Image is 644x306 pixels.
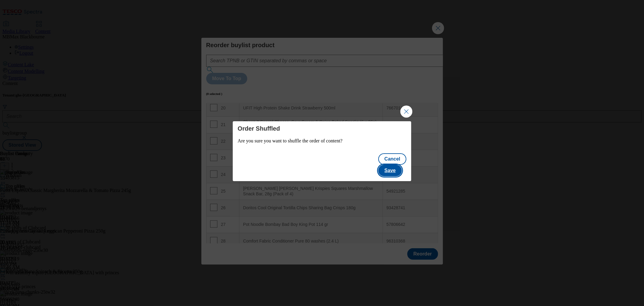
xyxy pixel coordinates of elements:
button: Save [378,165,402,176]
p: Are you sure you want to shuffle the order of content? [238,138,406,144]
div: Modal [233,121,411,181]
button: Close Modal [400,106,412,118]
button: Cancel [378,153,406,165]
h4: Order Shuffled [238,125,406,132]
